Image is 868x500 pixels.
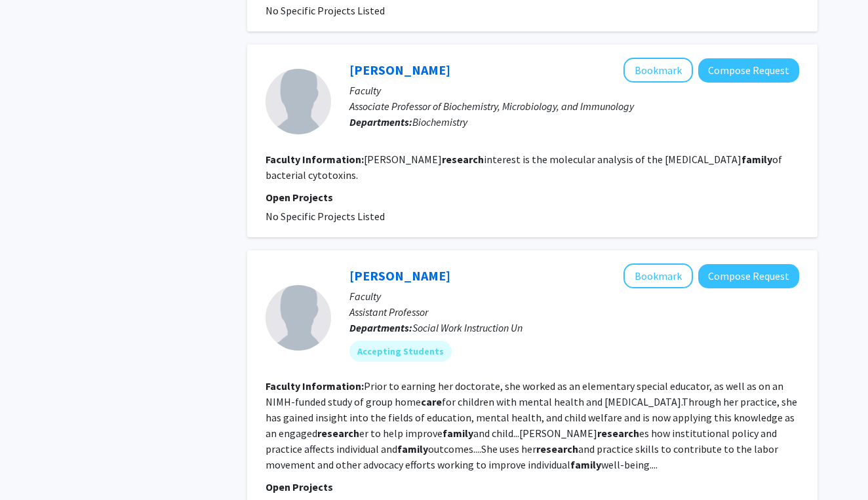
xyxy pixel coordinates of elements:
[698,264,799,288] button: Compose Request to Kess Ballentine
[412,115,467,128] span: Biochemistry
[266,189,799,205] p: Open Projects
[349,288,799,304] p: Faculty
[349,304,799,320] p: Assistant Professor
[623,58,693,83] button: Add Matthew Jackson to Bookmarks
[349,115,412,128] b: Departments:
[349,267,450,284] a: [PERSON_NAME]
[266,379,364,393] b: Faculty Information:
[698,58,799,83] button: Compose Request to Matthew Jackson
[349,83,799,98] p: Faculty
[536,442,578,455] b: research
[397,442,428,455] b: family
[570,458,601,471] b: family
[421,395,442,408] b: care
[349,98,799,114] p: Associate Professor of Biochemistry, Microbiology, and Immunology
[266,4,385,17] span: No Specific Projects Listed
[597,427,639,440] b: research
[443,427,473,440] b: family
[266,479,799,495] p: Open Projects
[266,379,797,471] fg-read-more: Prior to earning her doctorate, she worked as an elementary special educator, as well as on an NI...
[442,153,484,166] b: research
[412,321,523,334] span: Social Work Instruction Un
[317,427,359,440] b: research
[349,62,450,78] a: [PERSON_NAME]
[349,321,412,334] b: Departments:
[266,153,364,166] b: Faculty Information:
[266,153,782,182] fg-read-more: [PERSON_NAME] interest is the molecular analysis of the [MEDICAL_DATA] of bacterial cytotoxins.
[623,263,693,288] button: Add Kess Ballentine to Bookmarks
[349,341,452,362] mat-chip: Accepting Students
[266,210,385,223] span: No Specific Projects Listed
[10,441,56,490] iframe: Chat
[741,153,772,166] b: family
